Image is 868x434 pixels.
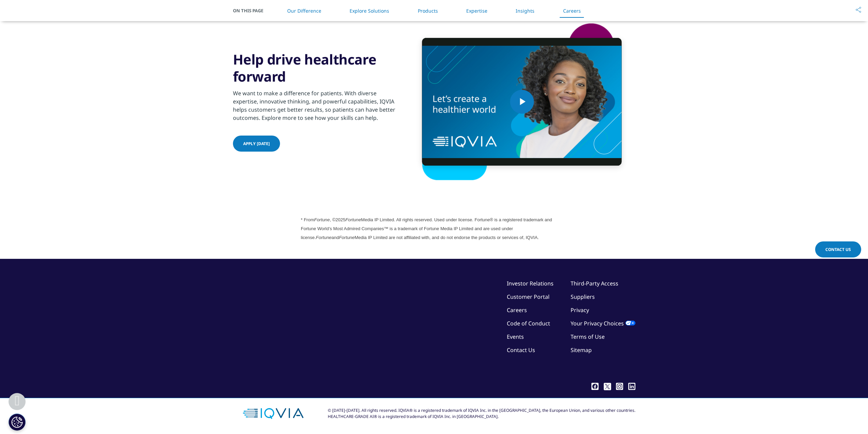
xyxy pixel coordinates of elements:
[345,217,361,222] em: Fortune
[571,280,618,287] a: Third-Party Access
[355,235,539,240] span: Media IP Limited are not affiliated with, and do not endorse the products or services of, IQVIA.
[233,85,398,122] div: We want to make a difference for patients. With diverse expertise, innovative thinking, and power...
[571,346,592,354] a: Sitemap
[233,51,398,85] h3: Help drive healthcare forward
[233,136,280,152] a: Apply [DATE]
[507,346,535,354] a: Contact Us
[466,8,487,14] a: Expertise
[507,333,524,340] a: Events
[815,241,861,257] a: Contact Us
[339,235,355,240] em: Fortune
[409,23,635,181] img: shape-2.png
[571,320,635,327] a: Your Privacy Choices
[516,8,534,14] a: Insights
[571,293,595,300] a: Suppliers
[233,7,270,14] span: On This Page
[243,141,270,146] span: Apply [DATE]
[301,217,552,240] span: Media IP Limited. All rights reserved. Used under license. Fortune® is a registered trademark and...
[314,217,330,222] em: Fortune
[328,407,635,420] div: © [DATE]-[DATE]. All rights reserved. IQVIA® is a registered trademark of IQVIA Inc. in the [GEOG...
[507,293,549,300] a: Customer Portal
[507,280,554,287] a: Investor Relations
[422,38,622,166] video-js: Video Player
[316,235,332,240] em: Fortune
[350,8,389,14] a: Explore Solutions
[330,217,345,222] span: , ©2025
[332,235,339,240] span: and
[418,8,438,14] a: Products
[9,414,26,431] button: Cookies Settings
[563,8,581,14] a: Careers
[507,320,550,327] a: Code of Conduct
[301,217,314,222] span: * From
[287,8,321,14] a: Our Difference
[825,247,851,252] span: Contact Us
[507,306,527,314] a: Careers
[571,306,589,314] a: Privacy
[510,90,534,114] button: Play Video
[571,333,605,340] a: Terms of Use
